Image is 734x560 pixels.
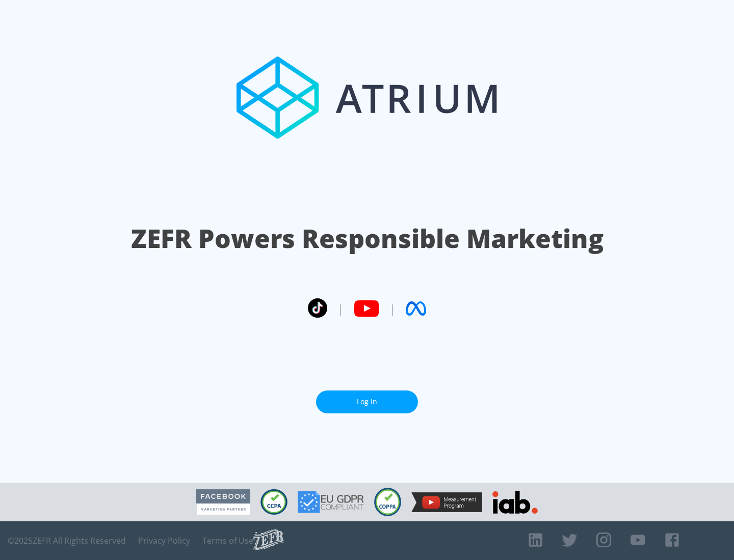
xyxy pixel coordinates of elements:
a: Terms of Use [202,536,253,546]
img: COPPA Compliant [374,488,401,516]
img: CCPA Compliant [260,489,287,515]
img: YouTube Measurement Program [411,492,482,512]
span: © 2025 ZEFR All Rights Reserved [8,536,126,546]
img: IAB [492,491,538,514]
a: Privacy Policy [138,536,190,546]
img: GDPR Compliant [298,491,364,513]
span: | [337,301,344,316]
a: Log In [316,390,418,413]
span: | [389,301,396,316]
h1: ZEFR Powers Responsible Marketing [131,221,604,256]
img: Facebook Marketing Partner [196,489,250,515]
